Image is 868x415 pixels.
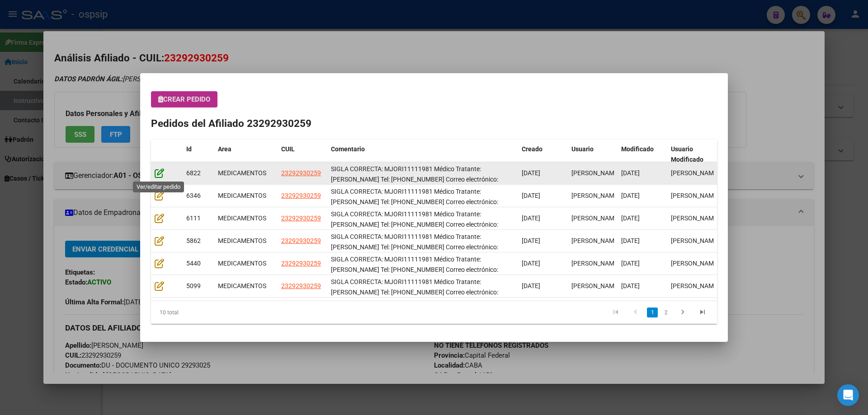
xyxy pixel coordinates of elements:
[186,169,201,177] span: 6822
[571,260,620,267] span: [PERSON_NAME]
[571,282,620,289] span: [PERSON_NAME]
[671,192,719,199] span: [PERSON_NAME]
[518,140,568,169] datatable-header-cell: Creado
[151,91,217,107] button: Crear Pedido
[671,214,719,222] span: [PERSON_NAME]
[522,192,540,199] span: [DATE]
[607,308,624,317] a: go to first page
[331,145,365,153] span: Comentario
[671,145,703,163] span: Usuario Modificado
[522,282,540,289] span: [DATE]
[647,308,658,317] a: 1
[218,237,266,244] span: MEDICAMENTOS
[522,214,540,222] span: [DATE]
[281,260,321,267] span: 23292930259
[522,237,540,244] span: [DATE]
[278,140,327,169] datatable-header-cell: CUIL
[522,260,540,267] span: [DATE]
[621,282,640,289] span: [DATE]
[151,116,717,131] h2: Pedidos del Afiliado 23292930259
[621,260,640,267] span: [DATE]
[621,169,640,177] span: [DATE]
[331,188,498,216] span: SIGLA CORRECTA: MJORI11111981 Médico Tratante:RICCO Tel: 1136646241 Correo electrónico: Paciente:...
[571,145,594,153] span: Usuario
[151,301,263,324] div: 10 total
[660,308,671,317] a: 2
[837,384,859,406] div: Open Intercom Messenger
[331,233,498,261] span: SIGLA CORRECTA: MJORI11111981 Médico Tratante:RICCO Tel: 1136646241 Correo electrónico: Paciente:...
[218,169,266,177] span: MEDICAMENTOS
[331,210,498,238] span: SIGLA CORRECTA: MJORI11111981 Médico Tratante:RICCO Tel: 1136646241 Correo electrónico: Paciente:...
[646,305,659,320] li: page 1
[218,145,231,153] span: Area
[331,256,498,284] span: SIGLA CORRECTA: MJORI11111981 Médico Tratante:RICCO Tel: 1136646241 Correo electrónico: Paciente:...
[568,140,618,169] datatable-header-cell: Usuario
[667,140,717,169] datatable-header-cell: Usuario Modificado
[281,282,321,289] span: 23292930259
[218,282,266,289] span: MEDICAMENTOS
[218,214,266,222] span: MEDICAMENTOS
[186,145,192,153] span: Id
[571,214,620,222] span: [PERSON_NAME]
[571,237,620,244] span: [PERSON_NAME]
[186,192,201,199] span: 6346
[331,278,498,306] span: SIGLA CORRECTA: MJORI11111981 Médico Tratante:RICCO Tel: 1136646241 Correo electrónico: Paciente:...
[281,169,321,177] span: 23292930259
[218,260,266,267] span: MEDICAMENTOS
[621,214,640,222] span: [DATE]
[186,282,201,289] span: 5099
[659,305,673,320] li: page 2
[186,237,201,244] span: 5862
[671,169,719,177] span: [PERSON_NAME]
[671,282,719,289] span: [PERSON_NAME]
[627,308,644,317] a: go to previous page
[671,260,719,267] span: [PERSON_NAME]
[522,145,542,153] span: Creado
[186,214,201,222] span: 6111
[571,169,620,177] span: [PERSON_NAME]
[618,140,667,169] datatable-header-cell: Modificado
[522,169,540,177] span: [DATE]
[183,140,214,169] datatable-header-cell: Id
[621,145,654,153] span: Modificado
[571,192,620,199] span: [PERSON_NAME]
[281,145,295,153] span: CUIL
[621,237,640,244] span: [DATE]
[327,140,518,169] datatable-header-cell: Comentario
[214,140,278,169] datatable-header-cell: Area
[674,308,691,317] a: go to next page
[281,192,321,199] span: 23292930259
[218,192,266,199] span: MEDICAMENTOS
[281,237,321,244] span: 23292930259
[621,192,640,199] span: [DATE]
[281,214,321,222] span: 23292930259
[331,165,498,193] span: SIGLA CORRECTA: MJORI11111981 Médico Tratante:RICCO Tel: 1136646241 Correo electrónico: Paciente:...
[694,308,711,317] a: go to last page
[671,237,719,244] span: [PERSON_NAME]
[158,95,210,103] span: Crear Pedido
[186,260,201,267] span: 5440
